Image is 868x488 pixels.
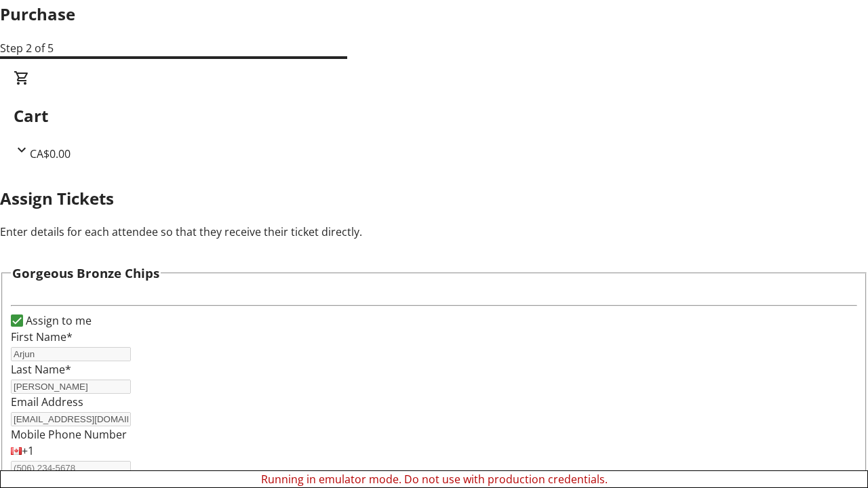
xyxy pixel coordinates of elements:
label: Mobile Phone Number [11,427,127,442]
span: CA$0.00 [30,146,71,161]
div: CartCA$0.00 [14,70,854,162]
input: (506) 234-5678 [11,461,131,475]
label: Last Name* [11,362,71,377]
label: First Name* [11,329,73,344]
h2: Cart [14,104,854,128]
h3: Gorgeous Bronze Chips [12,264,159,283]
label: Email Address [11,394,83,409]
label: Assign to me [23,312,92,329]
